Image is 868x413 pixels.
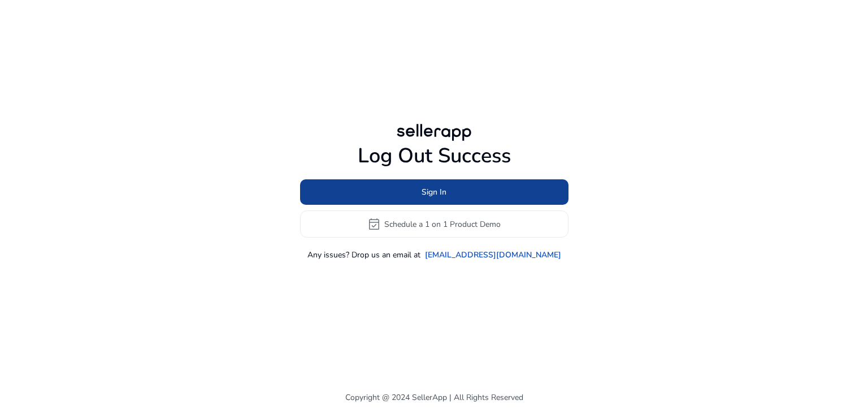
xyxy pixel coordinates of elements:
[422,186,446,198] span: Sign In
[300,179,568,205] button: Sign In
[300,210,568,238] button: event_availableSchedule a 1 on 1 Product Demo
[425,249,561,261] a: [EMAIL_ADDRESS][DOMAIN_NAME]
[367,217,381,231] span: event_available
[307,249,420,261] p: Any issues? Drop us an email at
[300,144,568,168] h1: Log Out Success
